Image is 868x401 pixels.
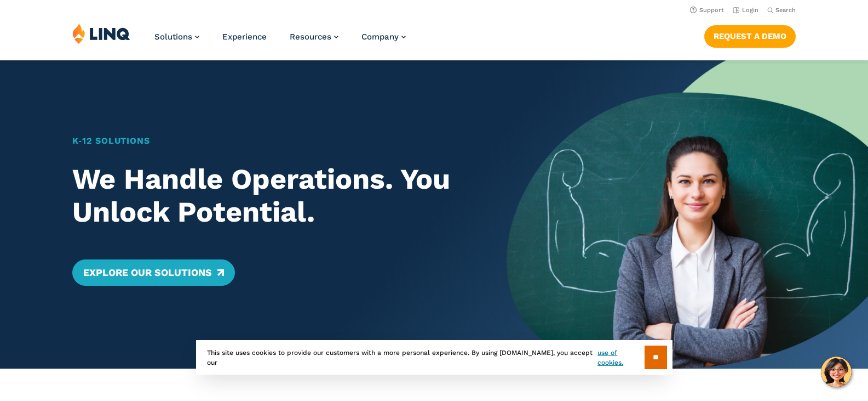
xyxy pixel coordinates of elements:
nav: Primary Navigation [154,23,406,59]
h1: K‑12 Solutions [72,134,471,148]
span: Resources [290,32,331,42]
a: Company [361,32,406,42]
span: Company [361,32,399,42]
nav: Button Navigation [704,23,796,47]
a: Explore Our Solutions [72,259,235,286]
a: Resources [290,32,338,42]
a: use of cookies. [597,348,644,368]
button: Hello, have a question? Let’s chat. [821,357,852,387]
a: Support [690,7,724,14]
button: Open Search Bar [767,6,796,14]
span: Solutions [154,32,192,42]
img: LINQ | K‑12 Software [72,23,130,44]
span: Search [775,7,796,14]
div: This site uses cookies to provide our customers with a more personal experience. By using [DOMAIN... [196,340,672,375]
a: Request a Demo [704,25,796,47]
img: Home Banner [507,60,868,369]
a: Solutions [154,32,199,42]
h2: We Handle Operations. You Unlock Potential. [72,163,471,229]
a: Login [733,7,758,14]
a: Experience [222,32,267,42]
